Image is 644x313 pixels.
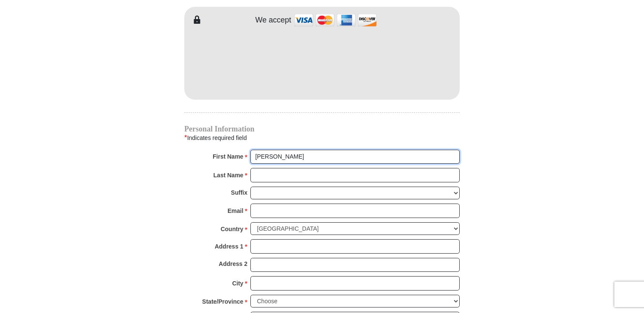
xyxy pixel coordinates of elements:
[219,258,247,270] strong: Address 2
[255,16,291,25] h4: We accept
[232,277,243,289] strong: City
[221,223,244,235] strong: Country
[184,126,460,132] h4: Personal Information
[214,169,244,181] strong: Last Name
[293,11,378,29] img: credit cards accepted
[184,132,460,143] div: Indicates required field
[215,240,244,252] strong: Address 1
[228,205,243,217] strong: Email
[213,151,243,162] strong: First Name
[231,187,247,198] strong: Suffix
[202,296,243,307] strong: State/Province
